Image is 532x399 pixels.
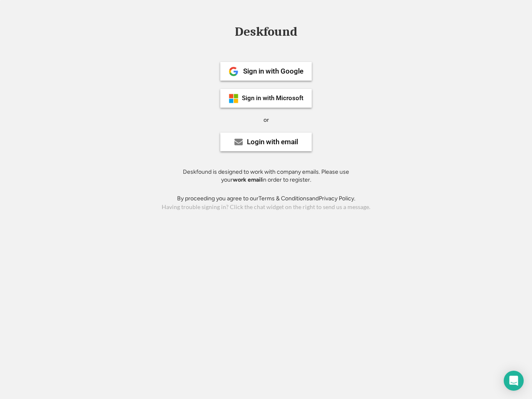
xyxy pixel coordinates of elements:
a: Terms & Conditions [259,195,309,202]
img: ms-symbollockup_mssymbol_19.png [229,94,239,103]
div: or [264,116,269,124]
div: Deskfound is designed to work with company emails. Please use your in order to register. [172,168,360,184]
div: Sign in with Microsoft [242,95,303,101]
div: By proceeding you agree to our and [177,195,355,203]
div: Login with email [247,138,298,145]
a: Privacy Policy. [319,195,355,202]
img: 1024px-Google__G__Logo.svg.png [229,66,239,76]
div: Sign in with Google [243,68,303,75]
strong: work email [233,176,262,183]
div: Deskfound [231,25,301,38]
div: Open Intercom Messenger [504,371,524,391]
